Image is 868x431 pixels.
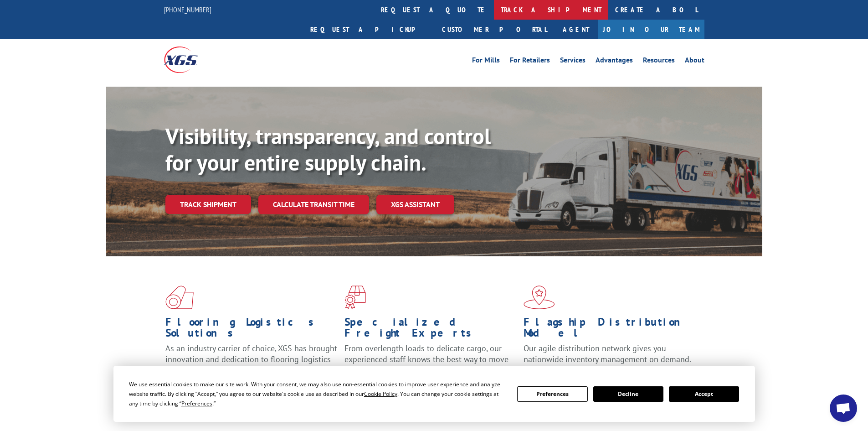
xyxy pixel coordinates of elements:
[258,195,369,214] a: Calculate transit time
[344,317,517,343] h1: Specialized Freight Experts
[593,386,663,402] button: Decline
[685,57,704,67] a: About
[598,20,704,39] a: Join Our Team
[165,122,491,177] b: Visibility, transparency, and control for your entire supply chain.
[524,286,555,309] img: xgs-icon-flagship-distribution-model-red
[669,386,739,402] button: Accept
[303,20,435,39] a: Request a pickup
[165,286,194,309] img: xgs-icon-total-supply-chain-intelligence-red
[643,57,675,67] a: Resources
[164,5,211,14] a: [PHONE_NUMBER]
[344,286,366,309] img: xgs-icon-focused-on-flooring-red
[596,57,633,67] a: Advantages
[113,366,755,422] div: Cookie Consent Prompt
[165,317,338,343] h1: Flooring Logistics Solutions
[435,20,554,39] a: Customer Portal
[524,343,691,364] span: Our agile distribution network gives you nationwide inventory management on demand.
[165,343,337,375] span: As an industry carrier of choice, XGS has brought innovation and dedication to flooring logistics...
[181,400,212,407] span: Preferences
[830,395,857,422] div: Open chat
[165,195,251,214] a: Track shipment
[364,390,397,398] span: Cookie Policy
[560,57,586,67] a: Services
[344,343,517,384] p: From overlength loads to delicate cargo, our experienced staff knows the best way to move your fr...
[129,379,506,408] div: We use essential cookies to make our site work. With your consent, we may also use non-essential ...
[517,386,587,402] button: Preferences
[510,57,550,67] a: For Retailers
[524,317,696,343] h1: Flagship Distribution Model
[554,20,598,39] a: Agent
[472,57,500,67] a: For Mills
[376,195,454,214] a: XGS ASSISTANT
